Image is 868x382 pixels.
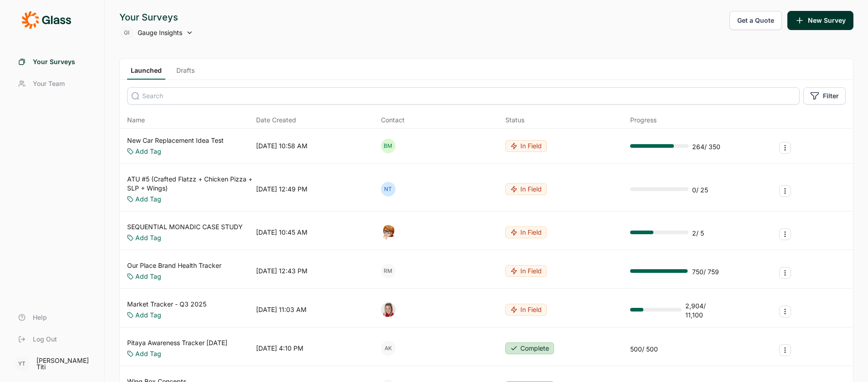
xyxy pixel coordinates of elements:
a: Our Place Brand Health Tracker [127,261,221,270]
button: In Field [505,265,547,277]
input: Search [127,87,800,105]
div: Contact [381,116,405,125]
button: Get a Quote [729,11,782,30]
div: Progress [630,116,657,125]
a: ATU #5 (Crafted Flatzz + Chicken Pizza + SLP + Wings) [127,175,252,193]
a: New Car Replacement Idea Test [127,136,224,145]
button: Survey Actions [779,142,791,154]
button: Survey Actions [779,306,791,317]
div: 2 / 5 [692,229,704,238]
span: Log Out [33,335,57,344]
button: Survey Actions [779,185,791,197]
a: Launched [127,66,165,80]
div: RM [381,264,395,278]
div: GI [119,25,134,40]
div: [DATE] 4:10 PM [256,344,303,353]
div: 2,904 / 11,100 [685,302,721,320]
span: Help [33,313,47,322]
a: Add Tag [135,349,161,358]
div: 750 / 759 [692,267,719,276]
button: Filter [803,87,846,105]
button: Survey Actions [779,228,791,240]
button: Survey Actions [779,267,791,279]
div: [PERSON_NAME] Titi [36,357,93,370]
button: Complete [505,342,554,354]
button: In Field [505,304,547,316]
div: [DATE] 11:03 AM [256,305,307,314]
span: Your Team [33,79,65,88]
div: [DATE] 12:49 PM [256,185,308,194]
a: Add Tag [135,311,161,320]
a: Add Tag [135,195,161,204]
a: Market Tracker - Q3 2025 [127,300,206,309]
button: In Field [505,140,547,152]
span: Date Created [256,116,296,125]
div: [DATE] 10:45 AM [256,228,308,237]
div: 0 / 25 [692,186,708,195]
img: o7kyh2p2njg4amft5nuk.png [381,225,395,240]
a: Pitaya Awareness Tracker [DATE] [127,338,227,347]
span: Gauge Insights [138,28,182,37]
span: Name [127,116,145,125]
div: NT [381,182,395,196]
button: New Survey [787,11,853,30]
div: YT [15,357,29,371]
div: 264 / 350 [692,142,720,151]
img: xuxf4ugoqyvqjdx4ebsr.png [381,302,395,317]
div: [DATE] 10:58 AM [256,141,308,151]
span: Your Surveys [33,57,75,66]
div: Your Surveys [119,11,193,24]
div: 500 / 500 [630,345,658,354]
button: In Field [505,183,547,195]
a: Add Tag [135,233,161,242]
button: Survey Actions [779,344,791,356]
div: [DATE] 12:43 PM [256,266,308,276]
div: BM [381,139,395,153]
a: Drafts [173,66,198,80]
div: AK [381,341,395,356]
a: Add Tag [135,147,161,156]
span: Filter [823,91,839,101]
div: Status [505,116,524,125]
button: In Field [505,226,547,238]
a: SEQUENTIAL MONADIC CASE STUDY [127,222,243,231]
a: Add Tag [135,272,161,281]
